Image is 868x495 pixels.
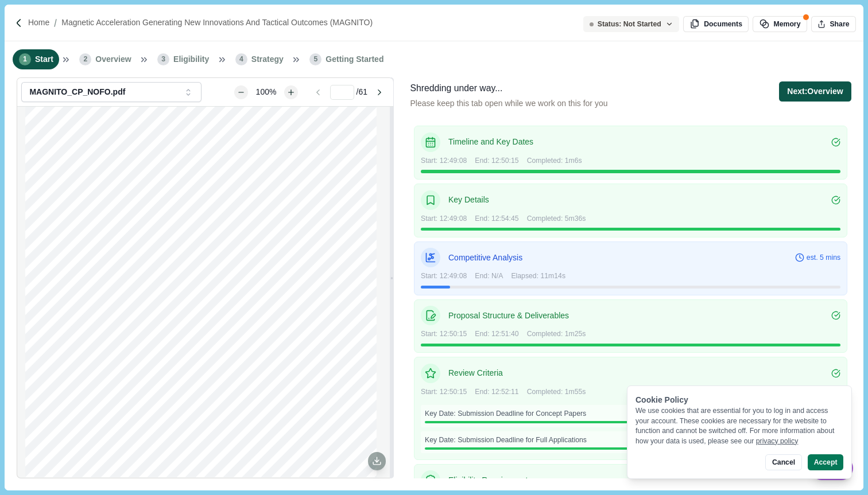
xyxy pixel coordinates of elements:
[635,395,688,404] span: Cookie Policy
[257,326,259,333] span: -
[527,387,586,397] span: Completed: 1m55s
[475,214,518,224] span: End: 12:54:45
[241,326,243,333] span: -
[19,53,31,65] span: 1
[475,271,503,282] span: End: N/A
[257,251,319,259] span: ENERGY (ARPA
[82,276,320,287] span: MAGNETIC ACCELERATION GENERATING NEW
[410,81,607,96] div: Shredding under way...
[448,136,831,148] p: Timeline and Key Dates
[448,367,831,379] p: Review Criteria
[35,53,53,65] span: Start
[475,387,518,397] span: End: 12:52:11
[475,156,518,166] span: End: 12:50:15
[251,53,284,65] span: Strategy
[14,18,24,28] img: Forward slash icon
[173,53,209,65] span: Eligibility
[148,475,150,481] span: -
[511,271,565,282] span: Elapsed: 11m14s
[321,251,330,259] span: E)
[527,156,582,166] span: Completed: 1m6s
[145,334,257,341] span: Assistance Listing Number 81.135
[153,149,249,157] span: FINANCIAL ASSISTANCE
[116,326,241,333] span: Notice of Funding Opportunity No. DE
[421,329,467,340] span: Start: 12:50:15
[756,437,799,445] a: privacy policy
[157,53,169,65] span: 3
[765,454,801,470] button: Cancel
[425,409,586,419] span: Key Date: Submission Deadline for Concept Papers
[325,53,383,65] span: Getting Started
[284,85,298,99] button: Zoom in
[234,85,248,99] button: Zoom out
[259,326,286,333] span: 0003590
[527,214,586,224] span: Completed: 5m36s
[95,53,131,65] span: Overview
[130,158,273,166] span: NOTICE OF FUNDING OPPORTUNITY
[308,85,328,99] button: Go to previous page
[448,194,831,206] p: Key Details
[61,17,373,29] a: Magnetic Acceleration Generating New Innovations and Tactical Outcomes (MAGNITO)
[421,156,467,166] span: Start: 12:49:08
[85,475,147,481] span: s are posted on ARPA
[779,81,851,102] button: Next:Overview
[410,98,607,110] p: Please keep this tab open while we work on this for you
[150,475,195,481] span: E eXCHANGE (
[21,82,201,102] button: MAGNITO_CP_NOFO.pdf
[250,86,282,98] div: 100%
[202,318,272,325] span: Initial Announcement
[421,387,467,397] span: Start: 12:50:15
[25,107,385,477] div: grid
[194,475,210,481] span: [URL]
[369,85,389,99] button: Go to next page
[79,53,91,65] span: 2
[49,18,61,28] img: Forward slash icon
[309,53,321,65] span: 5
[448,252,795,264] p: Competitive Analysis
[228,475,231,481] span: e
[425,435,587,446] span: Key Date: Submission Deadline for Full Applications
[73,251,247,259] span: ADVANCED RESEARCH PROJECTS AGENCY
[29,87,179,97] div: MAGNITO_CP_NOFO.pdf
[139,260,262,268] span: U.S. DEPARTMENT OF ENERGY
[130,318,200,325] span: Announcement Type:
[235,53,247,65] span: 4
[807,253,840,263] span: est. 5 mins
[356,86,367,98] span: / 61
[808,454,843,470] button: Accept
[475,329,518,340] span: End: 12:51:40
[94,288,307,298] span: INNOVATIONS AND TACTICAL OUTCOMES
[67,475,85,481] span: NOFO
[421,214,467,224] span: Start: 12:49:08
[448,310,831,322] p: Proposal Structure & Deliverables
[28,17,49,29] a: Home
[243,326,257,333] span: FOA
[277,475,334,481] span: ), [DOMAIN_NAME]
[421,271,467,282] span: Start: 12:49:08
[173,300,229,310] span: (MAGNITO)
[234,475,301,481] span: [DOMAIN_NAME][URL]
[250,251,255,259] span: –
[527,329,586,340] span: Completed: 1m25s
[226,475,228,481] span: -
[635,406,843,446] div: We use cookies that are essential for you to log in and access your account. These cookies are ne...
[448,474,831,486] p: Eligibility Requirements
[231,475,234,481] span: -
[319,251,321,259] span: -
